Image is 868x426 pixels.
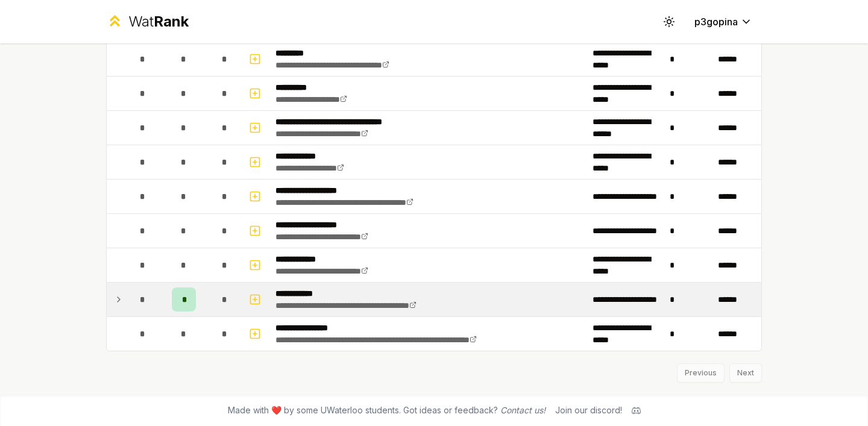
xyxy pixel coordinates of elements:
button: p3gopina [685,11,762,33]
span: Rank [154,13,189,30]
a: WatRank [106,12,189,31]
span: Made with ❤️ by some UWaterloo students. Got ideas or feedback? [228,404,546,416]
div: Wat [128,12,189,31]
div: Join our discord! [555,404,622,416]
span: p3gopina [694,14,738,29]
a: Contact us! [500,405,546,415]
